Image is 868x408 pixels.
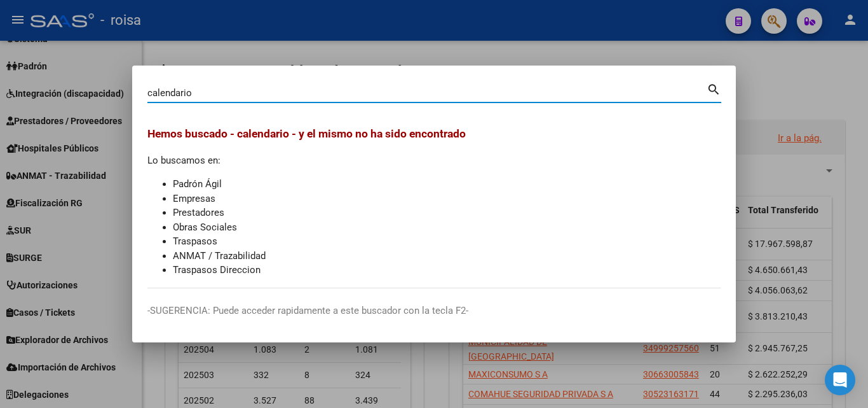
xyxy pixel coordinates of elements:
li: Obras Sociales [173,220,721,235]
li: Traspasos Direccion [173,263,721,278]
li: Prestadores [173,206,721,220]
div: Lo buscamos en: [147,125,721,278]
li: ANMAT / Trazabilidad [173,249,721,264]
li: Empresas [173,192,721,206]
p: -SUGERENCIA: Puede acceder rapidamente a este buscador con la tecla F2- [147,304,721,318]
span: Hemos buscado - calendario - y el mismo no ha sido encontrado [147,127,466,140]
li: Padrón Ágil [173,177,721,192]
li: Traspasos [173,234,721,249]
mat-icon: search [707,81,721,96]
div: Open Intercom Messenger [825,365,855,395]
